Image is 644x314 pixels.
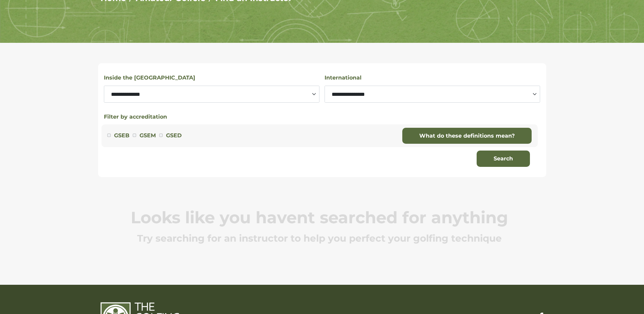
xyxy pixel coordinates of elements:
select: Select a state [104,86,319,103]
button: Search [477,151,530,167]
label: GSEB [114,131,129,140]
label: GSEM [140,131,156,140]
p: Looks like you havent searched for anything [102,208,538,227]
label: International [325,73,362,82]
label: GSED [166,131,182,140]
select: Select a country [325,86,540,103]
a: What do these definitions mean? [402,128,532,144]
label: Inside the [GEOGRAPHIC_DATA] [104,73,195,82]
p: Try searching for an instructor to help you perfect your golfing technique [102,232,538,244]
button: Filter by accreditation [104,113,167,121]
